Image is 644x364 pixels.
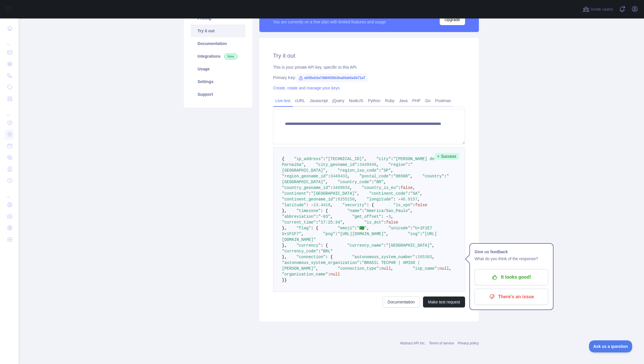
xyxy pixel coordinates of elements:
span: 265303 [418,255,432,259]
span: , [357,191,359,196]
a: Documentation [191,37,245,50]
a: Javascript [307,96,330,105]
span: : [410,226,413,230]
a: NodeJS [347,96,366,105]
span: , [391,266,393,271]
a: Ruby [383,96,397,105]
span: "[TECHNICAL_ID]" [326,157,364,161]
span: "region_geoname_id" [282,174,328,179]
span: "ip_address" [294,157,323,161]
span: , [347,174,350,179]
a: cURL [293,96,307,105]
span: "png" [323,232,335,236]
span: : [420,232,422,236]
p: What do you think of the response? [475,255,548,262]
span: null [439,266,449,271]
span: : [371,180,374,184]
span: "currency" [296,243,321,248]
span: : [384,220,386,225]
a: Create, rotate and manage your keys [273,86,340,90]
span: "timezone" [296,209,321,213]
span: "is_dst" [364,220,384,225]
span: 46.9157 [401,197,418,202]
span: , [331,203,333,207]
span: "city_geoname_id" [316,162,357,167]
span: , [326,168,328,173]
span: : [437,266,439,271]
span: "latitude" [282,203,306,207]
a: jQuery [330,96,347,105]
span: "America/Sao_Paulo" [364,209,410,213]
span: "name" [347,209,362,213]
span: : [318,249,321,254]
span: : [328,174,330,179]
a: PHP [410,96,423,105]
span: "currency_name" [347,243,384,248]
span: : [357,162,359,167]
span: 6255150 [338,197,355,202]
span: : { [321,209,328,213]
span: "BR" [374,180,384,184]
span: : [328,272,330,277]
span: : [391,157,393,161]
a: Support [191,88,245,101]
span: , [355,197,357,202]
span: : [316,214,318,219]
span: 3449948 [359,162,376,167]
span: 3 [388,214,391,219]
a: Python [366,96,383,105]
span: , [413,185,415,190]
span: : { [367,203,374,207]
span: "country_is_eu" [362,185,398,190]
span: "autonomous_system_organization" [282,260,360,265]
span: : [355,226,357,230]
span: Success [435,153,459,160]
a: Usage [191,63,245,75]
span: "region_iso_code" [338,168,379,173]
span: "[GEOGRAPHIC_DATA]" [311,191,357,196]
span: : - [393,197,401,202]
div: This is your private API key, specific to this API. [273,64,465,70]
span: null [381,266,391,271]
span: Invite users [591,6,613,13]
span: "06500" [393,174,410,179]
span: : { [326,255,333,259]
span: , [432,243,434,248]
span: "longitude" [367,197,393,202]
a: Terms of service [429,341,454,345]
span: 3469034 [333,185,350,190]
a: Java [397,96,410,105]
span: }, [282,255,287,259]
span: : [379,168,381,173]
span: : [359,260,362,265]
span: "[URL][DOMAIN_NAME]" [338,232,386,236]
span: , [420,191,422,196]
h1: Give us feedback [475,248,548,255]
span: } [282,278,284,282]
span: , [418,197,420,202]
a: Documentation [383,297,420,307]
span: : { [321,243,328,248]
span: , [410,209,413,213]
span: "currency_code" [282,249,318,254]
span: : [398,185,401,190]
span: "continent_geoname_id" [282,197,335,202]
span: "gmt_offset" [352,214,381,219]
span: eb55eb3a74894f26b3ba0fab5a3b71a7 [296,74,368,82]
span: "🇧🇷" [357,226,367,230]
span: "autonomous_system_number" [352,255,415,259]
button: Upgrade [440,14,465,25]
div: ... [5,105,14,117]
a: Integrations New [191,50,245,63]
span: "is_vpn" [393,203,413,207]
span: , [410,174,413,179]
span: : - [381,214,388,219]
span: "BRL" [321,249,333,254]
span: "SA" [410,191,420,196]
span: { [282,157,284,161]
a: Try it out [191,25,245,37]
span: "continent_code" [369,191,408,196]
iframe: Toggle Customer Support [589,340,632,352]
span: : [391,174,393,179]
span: }, [282,243,287,248]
